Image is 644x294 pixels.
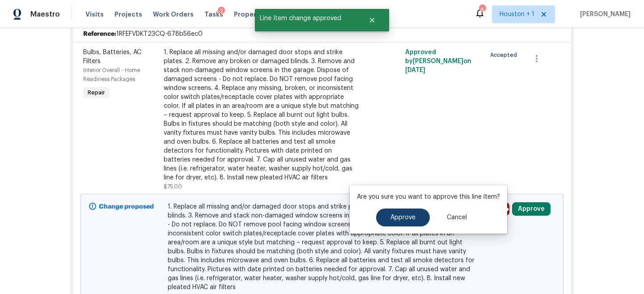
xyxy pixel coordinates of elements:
button: Cancel [432,209,481,226]
span: Tasks [204,11,223,17]
p: Are you sure you want to approve this line item? [357,192,500,201]
span: Projects [114,10,142,19]
div: 2 [218,7,225,16]
span: Bulbs, Batteries, AC Filters [83,49,141,64]
button: Approve [376,209,430,226]
span: Cancel [447,214,467,221]
span: Properties [234,10,269,19]
span: Line Item change approved [255,9,357,28]
button: Close [357,11,387,29]
span: [DATE] [405,67,425,73]
span: Houston + 1 [500,10,534,19]
span: Work Orders [153,10,194,19]
span: 1. Replace all missing and/or damaged door stops and strike plates. 2. Remove any broken or damag... [168,202,477,292]
span: [PERSON_NAME] [576,10,631,19]
div: 8 [479,5,485,14]
div: 1. Replace all missing and/or damaged door stops and strike plates. 2. Remove any broken or damag... [164,48,360,182]
b: Reference: [83,30,116,38]
span: Approved by [PERSON_NAME] on [405,49,471,73]
span: Interior Overall - Home Readiness Packages [83,68,140,82]
b: Change proposed [99,204,154,210]
span: Maestro [30,10,60,19]
span: Accepted [490,51,521,60]
button: Approve [512,202,551,216]
span: Approve [390,214,415,221]
span: Visits [85,10,104,19]
span: $75.00 [164,184,182,189]
div: 1RFEFVDKT23CQ-678b56ec0 [72,26,572,42]
span: Repair [84,88,109,97]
